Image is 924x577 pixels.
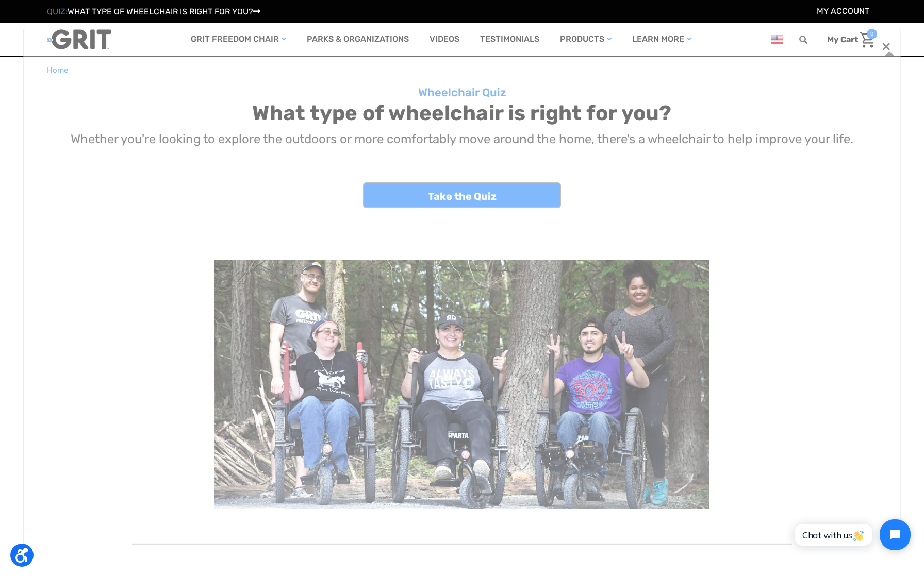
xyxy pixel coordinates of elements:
[878,38,895,54] a: {{lang 'common.close'}}
[783,511,919,559] iframe: Tidio Chat
[419,23,470,56] a: Videos
[47,7,68,16] span: QUIZ:
[296,23,419,56] a: Parks & Organizations
[180,23,296,56] a: GRIT Freedom Chair
[622,23,702,56] a: Learn More
[50,56,874,521] iframe: To enrich screen reader interactions, please activate Accessibility in Grammarly extension settings
[140,42,195,52] span: Phone Number
[550,23,622,56] a: Products
[47,7,260,16] a: QUIZ:WHAT TYPE OF WHEELCHAIR IS RIGHT FOR YOU?
[817,6,869,16] a: Account
[882,36,891,56] span: ×
[470,23,550,56] a: Testimonials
